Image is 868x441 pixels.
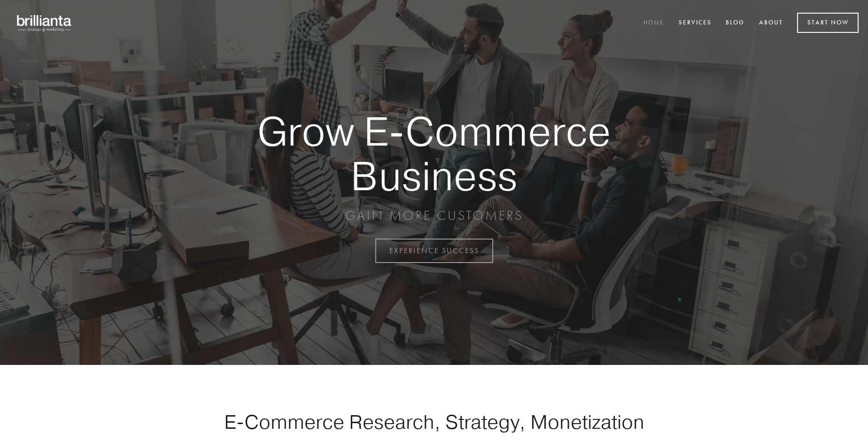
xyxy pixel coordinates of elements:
img: brillianta - research, strategy, marketing [9,9,80,37]
p: GAIN MORE CUSTOMERS [225,207,643,224]
a: Blog [720,15,751,31]
strong: Grow E-Commerce Business [225,109,643,198]
a: EXPERIENCE SUCCESS [375,239,493,263]
a: Services [673,15,718,31]
a: Home [637,15,670,31]
a: About [753,15,789,31]
h1: E-Commerce Research, Strategy, Monetization [194,410,674,433]
a: Start Now [797,13,859,33]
